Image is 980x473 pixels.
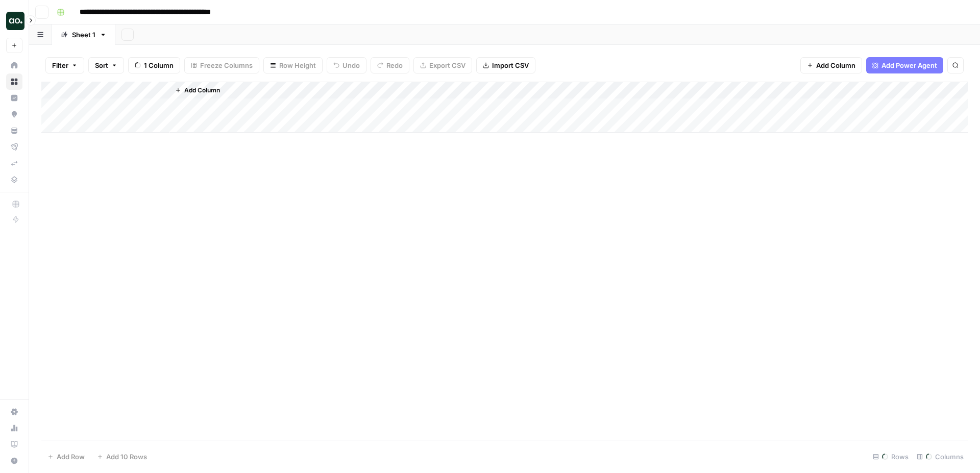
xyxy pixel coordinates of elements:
[72,30,95,40] div: Sheet 1
[6,139,22,155] a: Flightpath
[6,155,22,171] a: Syncs
[371,57,409,73] button: Redo
[6,73,22,90] a: Browse
[171,84,224,97] button: Add Column
[881,60,937,70] span: Add Power Agent
[6,453,22,469] button: Help + Support
[52,24,115,45] a: Sheet 1
[184,57,259,73] button: Freeze Columns
[429,60,465,70] span: Export CSV
[41,449,91,465] button: Add Row
[800,57,862,73] button: Add Column
[6,122,22,139] a: Your Data
[816,60,855,70] span: Add Column
[6,106,22,122] a: Opportunities
[6,8,22,34] button: Workspace: AirOps
[492,60,529,70] span: Import CSV
[88,57,124,73] button: Sort
[6,404,22,420] a: Settings
[91,449,153,465] button: Add 10 Rows
[95,60,108,70] span: Sort
[45,57,84,73] button: Filter
[144,60,174,70] span: 1 Column
[869,449,913,465] div: Rows
[413,57,472,73] button: Export CSV
[327,57,366,73] button: Undo
[6,12,24,30] img: AirOps Logo
[866,57,943,73] button: Add Power Agent
[386,60,403,70] span: Redo
[6,171,22,188] a: Data Library
[200,60,253,70] span: Freeze Columns
[106,452,147,462] span: Add 10 Rows
[6,90,22,106] a: Insights
[476,57,535,73] button: Import CSV
[6,57,22,73] a: Home
[913,449,968,465] div: Columns
[184,86,220,95] span: Add Column
[52,60,68,70] span: Filter
[342,60,360,70] span: Undo
[57,452,85,462] span: Add Row
[279,60,316,70] span: Row Height
[263,57,323,73] button: Row Height
[6,436,22,453] a: Learning Hub
[6,420,22,436] a: Usage
[128,57,180,73] button: 1 Column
